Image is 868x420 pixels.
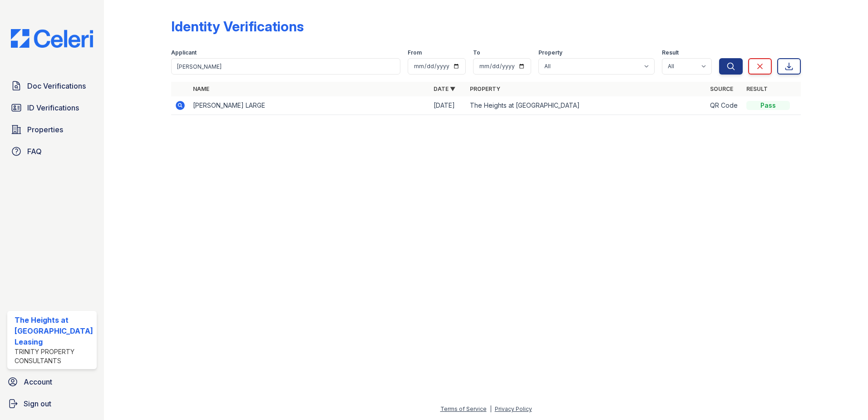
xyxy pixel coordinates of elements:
[7,99,97,117] a: ID Verifications
[27,124,63,135] span: Properties
[171,18,304,35] div: Identity Verifications
[706,96,743,115] td: QR Code
[15,315,93,347] div: The Heights at [GEOGRAPHIC_DATA] Leasing
[746,101,790,110] div: Pass
[470,85,500,92] a: Property
[538,49,562,56] label: Property
[662,49,679,56] label: Result
[15,347,93,365] div: Trinity Property Consultants
[4,29,100,48] img: CE_Logo_Blue-a8612792a0a2168367f1c8372b55b34899dd931a85d93a1a3d3e32e68fde9ad4.png
[434,85,455,92] a: Date ▼
[466,96,707,115] td: The Heights at [GEOGRAPHIC_DATA]
[27,80,86,91] span: Doc Verifications
[189,96,430,115] td: [PERSON_NAME] LARGE
[710,85,733,92] a: Source
[193,85,209,92] a: Name
[7,120,97,139] a: Properties
[430,96,466,115] td: [DATE]
[7,142,97,160] a: FAQ
[4,395,100,413] a: Sign out
[27,146,42,157] span: FAQ
[408,49,422,56] label: From
[490,405,492,412] div: |
[24,398,51,409] span: Sign out
[27,102,79,113] span: ID Verifications
[746,85,768,92] a: Result
[171,58,401,75] input: Search by name or phone number
[440,405,487,412] a: Terms of Service
[473,49,480,56] label: To
[24,376,52,387] span: Account
[171,49,197,56] label: Applicant
[4,373,100,391] a: Account
[7,77,97,95] a: Doc Verifications
[495,405,532,412] a: Privacy Policy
